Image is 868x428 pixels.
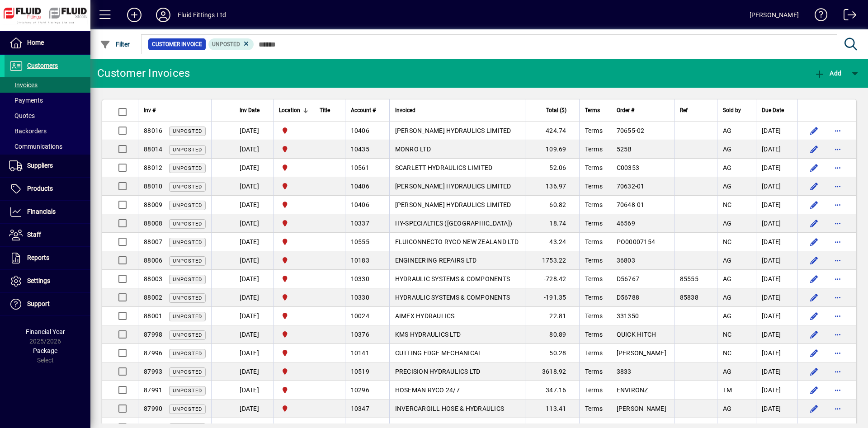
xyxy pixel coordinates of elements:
[723,331,732,338] span: NC
[212,41,240,47] span: Unposted
[9,127,47,135] span: Backorders
[723,312,732,320] span: AG
[756,140,797,159] td: [DATE]
[525,325,579,344] td: 80.89
[525,270,579,288] td: -728.42
[351,312,369,320] span: 10024
[830,364,845,379] button: More options
[723,127,732,134] span: AG
[756,344,797,362] td: [DATE]
[807,364,821,379] button: Edit
[27,300,50,307] span: Support
[173,221,202,227] span: Unposted
[173,388,202,394] span: Unposted
[830,142,845,156] button: More options
[144,105,156,115] span: Inv #
[144,257,162,264] span: 88006
[395,331,461,338] span: KMS HYDRAULICS LTD
[617,201,645,208] span: 70648-01
[830,216,845,230] button: More options
[144,238,162,245] span: 88007
[279,255,308,265] span: CHRISTCHURCH
[830,290,845,305] button: More options
[279,329,308,339] span: CHRISTCHURCH
[240,105,268,115] div: Inv Date
[723,105,741,115] span: Sold by
[279,200,308,210] span: CHRISTCHURCH
[173,332,202,338] span: Unposted
[27,162,53,169] span: Suppliers
[525,196,579,214] td: 60.82
[756,196,797,214] td: [DATE]
[9,143,62,150] span: Communications
[617,331,656,338] span: QUICK HITCH
[723,386,732,394] span: TM
[279,274,308,284] span: CHRISTCHURCH
[173,184,202,190] span: Unposted
[525,307,579,325] td: 22.81
[807,142,821,156] button: Edit
[756,288,797,307] td: [DATE]
[27,62,58,69] span: Customers
[617,164,640,171] span: C00353
[279,144,308,154] span: CHRISTCHURCH
[234,400,273,418] td: [DATE]
[208,38,254,50] mat-chip: Customer Invoice Status: Unposted
[5,201,90,223] a: Financials
[395,201,511,208] span: [PERSON_NAME] HYDRAULICS LIMITED
[240,105,259,115] span: Inv Date
[617,349,666,357] span: [PERSON_NAME]
[234,196,273,214] td: [DATE]
[234,344,273,362] td: [DATE]
[617,386,648,394] span: ENVIRONZ
[807,179,821,193] button: Edit
[525,140,579,159] td: 109.69
[723,294,732,301] span: AG
[351,275,369,282] span: 10330
[723,275,732,282] span: AG
[5,293,90,315] a: Support
[807,327,821,342] button: Edit
[830,160,845,175] button: More options
[395,146,431,153] span: MONRO LTD
[144,201,162,208] span: 88009
[617,312,639,320] span: 331350
[525,362,579,381] td: 3618.92
[585,238,603,245] span: Terms
[807,346,821,360] button: Edit
[617,294,640,301] span: D56788
[750,8,799,22] div: [PERSON_NAME]
[617,238,656,245] span: PO00007154
[395,105,415,115] span: Invoiced
[723,238,732,245] span: NC
[830,272,845,286] button: More options
[585,146,603,153] span: Terms
[395,275,510,282] span: HYDRAULIC SYSTEMS & COMPONENTS
[395,312,455,320] span: AIMEX HYDRAULICS
[98,36,132,52] button: Filter
[756,362,797,381] td: [DATE]
[351,105,384,115] div: Account #
[173,165,202,171] span: Unposted
[144,275,162,282] span: 88003
[144,349,162,357] span: 87996
[351,146,369,153] span: 10435
[279,311,308,321] span: CHRISTCHURCH
[144,220,162,227] span: 88008
[525,233,579,251] td: 43.24
[617,146,632,153] span: 525B
[351,183,369,190] span: 10406
[279,105,300,115] span: Location
[807,383,821,397] button: Edit
[5,139,90,154] a: Communications
[808,2,828,31] a: Knowledge Base
[830,309,845,323] button: More options
[351,349,369,357] span: 10141
[756,307,797,325] td: [DATE]
[617,105,669,115] div: Order #
[525,122,579,140] td: 424.74
[351,294,369,301] span: 10330
[234,177,273,196] td: [DATE]
[830,383,845,397] button: More options
[756,400,797,418] td: [DATE]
